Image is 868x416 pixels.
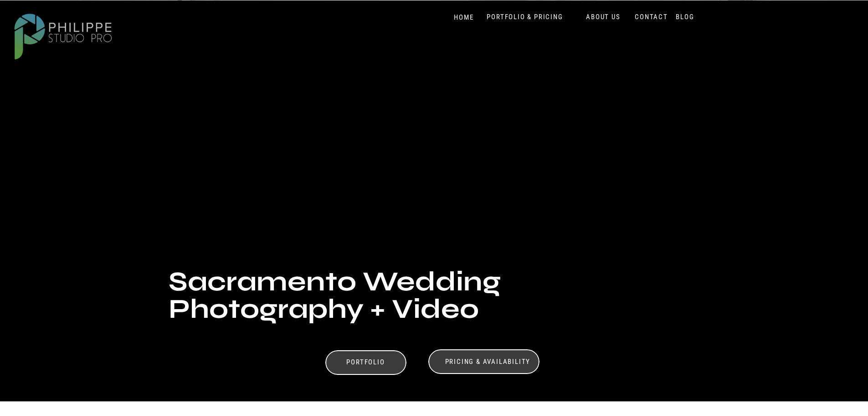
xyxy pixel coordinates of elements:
[674,13,697,21] a: BLOG
[447,219,710,307] h2: Don't just take our word for it
[483,13,567,21] a: PORTFOLIO & PRICING
[334,358,397,369] a: Portfolio
[584,13,623,21] a: ABOUT US
[442,358,534,366] a: Pricing & Availability
[633,13,670,21] a: CONTACT
[445,13,483,22] a: HOME
[169,268,700,334] h1: Sacramento Wedding Photography + Video
[526,340,648,365] p: 70+ 5 Star reviews on Google & Yelp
